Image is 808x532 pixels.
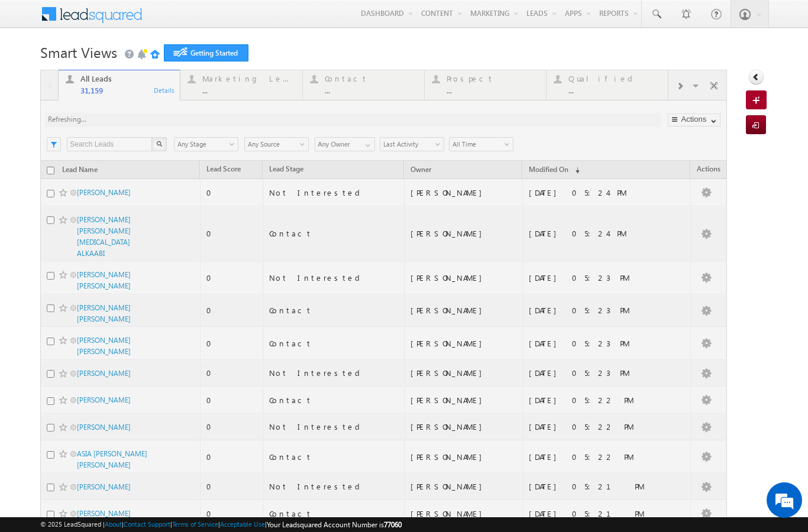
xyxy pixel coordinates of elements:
[40,43,117,61] span: Smart Views
[172,520,218,528] a: Terms of Service
[164,44,248,61] a: Getting Started
[124,520,170,528] a: Contact Support
[40,519,402,530] span: © 2025 LeadSquared | | | | |
[220,520,265,528] a: Acceptable Use
[384,520,402,529] span: 77060
[105,520,122,528] a: About
[267,520,402,529] span: Your Leadsquared Account Number is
